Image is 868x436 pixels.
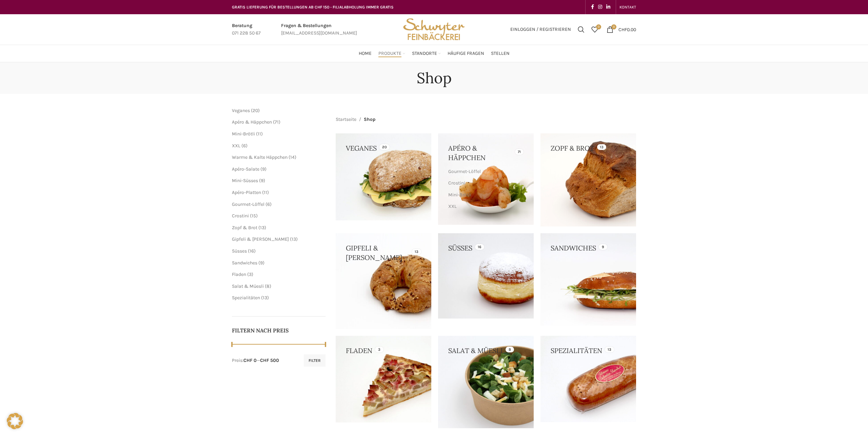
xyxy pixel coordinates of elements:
a: Suchen [574,23,588,36]
span: Standorte [412,50,437,57]
a: Site logo [401,26,467,32]
span: 16 [250,248,254,254]
a: KONTAKT [619,0,636,14]
a: Gourmet-Löffel [448,166,522,177]
a: Süsses [232,248,247,254]
img: Bäckerei Schwyter [401,14,467,45]
a: XXL [232,143,240,149]
span: 8 [267,283,270,289]
a: Standorte [412,47,441,60]
span: 6 [243,143,246,149]
span: 15 [252,213,256,219]
span: 9 [262,166,265,172]
a: Instagram social link [596,2,604,12]
span: CHF [618,26,627,32]
span: Häufige Fragen [448,50,484,57]
span: 13 [263,295,267,301]
a: Apéro-Salate [232,166,259,172]
a: XXL [448,201,522,212]
a: Mini-Brötli [232,131,255,137]
div: Meine Wunschliste [588,23,601,36]
a: Spezialitäten [232,295,260,301]
a: Mini-Brötli [448,189,522,201]
a: Stellen [491,47,510,60]
h5: Filtern nach Preis [232,327,325,334]
a: Apéro & Häppchen [232,119,272,125]
a: Home [359,47,372,60]
a: Infobox link [232,22,261,37]
span: 6 [267,201,270,207]
span: 13 [260,225,264,231]
a: Startseite [336,116,356,123]
a: Produkte [378,47,405,60]
span: 11 [258,131,261,137]
a: Infobox link [281,22,357,37]
span: 9 [260,260,263,266]
a: Crostini [448,177,522,189]
a: Zopf & Brot [232,225,257,231]
span: 11 [264,190,267,195]
button: Filter [304,354,325,367]
div: Main navigation [229,47,639,60]
span: 20 [253,108,258,113]
a: 0 [588,23,601,36]
a: Salat & Müesli [232,283,264,289]
nav: Breadcrumb [336,116,375,123]
a: Fladen [232,271,246,277]
a: 0 CHF0.00 [603,23,639,36]
span: 14 [290,154,295,160]
span: 9 [261,178,263,183]
a: Facebook social link [589,2,596,12]
a: Gipfeli & [PERSON_NAME] [232,236,289,242]
span: Shop [364,116,375,123]
span: 3 [249,271,252,277]
a: Linkedin social link [604,2,612,12]
bdi: 0.00 [618,26,636,32]
a: Apéro-Platten [232,190,261,195]
span: 0 [611,24,616,29]
span: CHF 500 [260,357,279,363]
span: Stellen [491,50,510,57]
a: Sandwiches [232,260,257,266]
a: Häufige Fragen [448,47,484,60]
a: Veganes [232,108,250,113]
span: KONTAKT [619,5,636,9]
div: Preis: — [232,357,279,364]
a: Crostini [232,213,249,219]
span: 71 [275,119,279,125]
span: 0 [596,24,601,29]
span: Produkte [378,50,401,57]
span: 13 [292,236,296,242]
span: Einloggen / Registrieren [510,27,571,32]
a: Gourmet-Löffel [232,201,264,207]
h1: Shop [417,69,452,87]
a: Mini-Süsses [232,178,258,183]
a: Warme & Kalte Häppchen [232,154,288,160]
span: Home [359,50,372,57]
span: CHF 0 [243,357,257,363]
span: GRATIS LIEFERUNG FÜR BESTELLUNGEN AB CHF 150 - FILIALABHOLUNG IMMER GRATIS [232,5,394,9]
a: Warme & Kalte Häppchen [448,212,522,224]
div: Secondary navigation [616,0,639,14]
a: Einloggen / Registrieren [507,23,574,36]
